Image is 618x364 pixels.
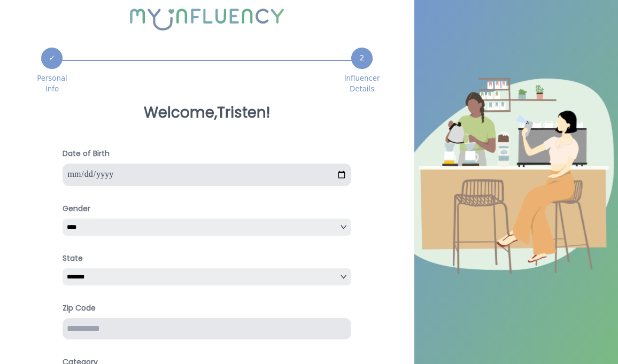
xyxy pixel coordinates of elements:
[41,48,63,69] div: ✓
[63,148,351,159] h4: Date of Birth
[63,203,351,214] h4: Gender
[344,73,380,95] span: Influencer Details
[37,73,67,95] span: Personal Info
[130,9,284,30] img: My Influency
[63,253,351,264] h4: State
[63,303,351,314] h4: Zip Code
[351,48,373,69] div: 2
[41,103,373,122] h3: Welcome, Tristen !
